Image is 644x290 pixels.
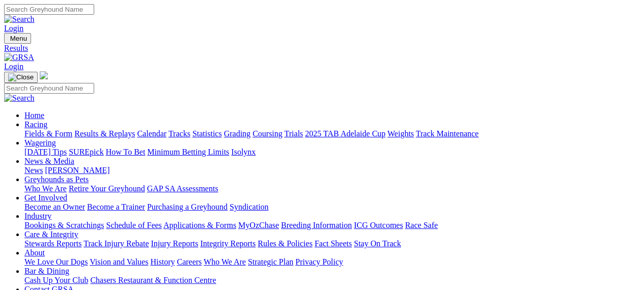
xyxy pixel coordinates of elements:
a: Login [4,62,23,71]
a: Racing [24,120,47,129]
a: Industry [24,212,51,220]
a: Track Maintenance [416,129,479,138]
a: Stewards Reports [24,239,81,248]
div: About [24,257,640,267]
a: Greyhounds as Pets [24,175,89,184]
span: Menu [10,35,27,42]
a: Minimum Betting Limits [147,148,229,156]
a: Syndication [230,202,268,211]
a: Schedule of Fees [106,221,161,229]
a: Bookings & Scratchings [24,221,104,229]
input: Search [4,83,94,94]
div: Industry [24,221,640,230]
a: SUREpick [69,148,103,156]
a: Injury Reports [151,239,198,248]
input: Search [4,4,94,15]
img: Close [8,73,34,81]
a: Careers [177,257,202,266]
a: Race Safe [405,221,437,229]
a: Results & Replays [74,129,135,138]
a: MyOzChase [238,221,279,229]
a: Integrity Reports [200,239,256,248]
a: Vision and Values [90,257,148,266]
a: ICG Outcomes [354,221,403,229]
a: Bar & Dining [24,267,69,275]
a: Wagering [24,138,56,147]
a: Isolynx [231,148,256,156]
a: [PERSON_NAME] [45,166,109,175]
a: Track Injury Rebate [83,239,149,248]
a: Retire Your Greyhound [69,184,145,193]
button: Toggle navigation [4,33,31,44]
a: Chasers Restaurant & Function Centre [90,276,216,284]
a: How To Bet [106,148,146,156]
a: 2025 TAB Adelaide Cup [305,129,385,138]
img: logo-grsa-white.png [40,71,48,79]
a: Results [4,44,640,53]
a: About [24,248,45,257]
a: Tracks [169,129,190,138]
a: History [150,257,175,266]
a: Get Involved [24,193,67,202]
a: Calendar [137,129,166,138]
a: Coursing [253,129,283,138]
img: GRSA [4,53,34,62]
a: Become an Owner [24,202,85,211]
a: Cash Up Your Club [24,276,88,284]
a: Become a Trainer [87,202,145,211]
a: We Love Our Dogs [24,257,88,266]
img: Search [4,15,35,24]
a: Who We Are [24,184,67,193]
a: Statistics [192,129,222,138]
a: Grading [224,129,250,138]
button: Toggle navigation [4,72,38,83]
div: Bar & Dining [24,276,640,285]
a: GAP SA Assessments [147,184,218,193]
a: Purchasing a Greyhound [147,202,228,211]
div: Greyhounds as Pets [24,184,640,193]
div: Wagering [24,148,640,157]
a: Weights [387,129,414,138]
a: Fields & Form [24,129,72,138]
a: Login [4,24,23,33]
a: Trials [284,129,303,138]
div: News & Media [24,166,640,175]
a: Stay On Track [354,239,401,248]
a: Privacy Policy [295,257,343,266]
a: Breeding Information [281,221,352,229]
a: News & Media [24,157,74,165]
img: Search [4,94,35,103]
a: [DATE] Tips [24,148,67,156]
a: Applications & Forms [163,221,236,229]
div: Care & Integrity [24,239,640,248]
a: Home [24,111,44,120]
a: Fact Sheets [315,239,352,248]
a: News [24,166,43,175]
a: Who We Are [204,257,246,266]
a: Strategic Plan [248,257,293,266]
a: Care & Integrity [24,230,78,239]
div: Get Involved [24,202,640,212]
a: Rules & Policies [258,239,313,248]
div: Racing [24,129,640,138]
